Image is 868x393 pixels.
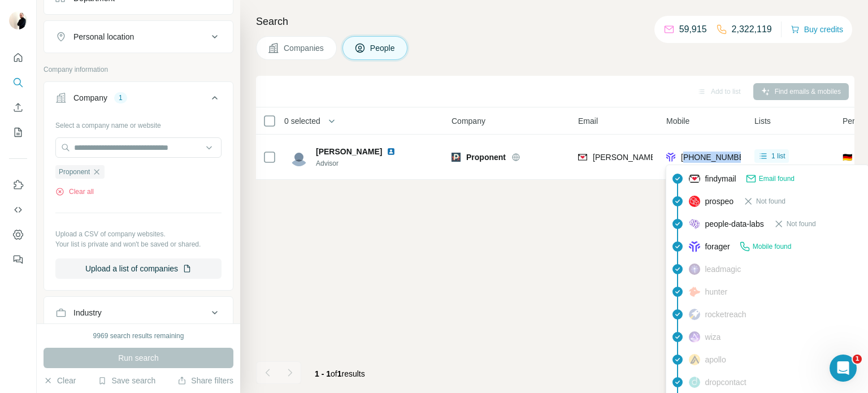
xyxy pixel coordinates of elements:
[689,264,700,275] img: provider leadmagic logo
[370,42,396,54] span: People
[689,354,700,365] img: provider apollo logo
[73,92,107,103] div: Company
[853,355,862,364] span: 1
[387,147,396,156] img: LinkedIn logo
[666,115,689,127] span: Mobile
[681,153,752,162] span: [PHONE_NUMBER]
[256,14,854,29] h4: Search
[705,241,730,252] span: forager
[315,369,331,378] span: 1 - 1
[44,375,76,386] button: Clear
[73,31,134,42] div: Personal location
[315,369,365,378] span: results
[843,152,852,163] span: 🇩🇪
[689,196,700,207] img: provider prospeo logo
[44,23,233,50] button: Personal location
[666,152,675,163] img: provider forager logo
[290,148,308,166] img: Avatar
[705,331,721,343] span: wiza
[316,146,382,157] span: [PERSON_NAME]
[756,196,785,206] span: Not found
[705,173,736,184] span: findymail
[732,23,772,36] p: 2,322,119
[705,264,741,275] span: leadmagic
[452,153,461,162] img: Logo of Proponent
[9,224,27,245] button: Dashboard
[55,229,222,239] p: Upload a CSV of company websites.
[9,72,27,93] button: Search
[689,219,700,229] img: provider people-data-labs logo
[578,115,598,127] span: Email
[787,219,816,229] span: Not found
[9,122,27,142] button: My lists
[73,307,102,318] div: Industry
[578,152,587,163] img: provider findymail logo
[791,21,843,37] button: Buy credits
[705,377,746,388] span: dropcontact
[316,158,400,169] span: Advisor
[830,355,857,382] iframe: Intercom live chat
[689,331,700,343] img: provider wiza logo
[9,11,27,29] img: Avatar
[705,218,763,230] span: people-data-labs
[98,375,155,386] button: Save search
[55,258,222,279] button: Upload a list of companies
[689,377,700,388] img: provider dropcontact logo
[44,64,233,75] p: Company information
[177,375,233,386] button: Share filters
[44,299,233,326] button: Industry
[689,173,700,184] img: provider findymail logo
[689,287,700,297] img: provider hunter logo
[705,309,746,320] span: rocketreach
[771,151,785,161] span: 1 list
[689,241,700,252] img: provider forager logo
[284,42,325,54] span: Companies
[59,167,90,177] span: Proponent
[452,115,485,127] span: Company
[759,174,795,184] span: Email found
[466,152,506,163] span: Proponent
[331,369,337,378] span: of
[679,23,707,36] p: 59,915
[593,153,792,162] span: [PERSON_NAME][EMAIL_ADDRESS][DOMAIN_NAME]
[9,249,27,270] button: Feedback
[753,241,792,252] span: Mobile found
[689,309,700,320] img: provider rocketreach logo
[337,369,342,378] span: 1
[754,115,771,127] span: Lists
[284,115,320,127] span: 0 selected
[55,116,222,131] div: Select a company name or website
[55,187,94,197] button: Clear all
[93,331,184,341] div: 9969 search results remaining
[705,286,727,297] span: hunter
[705,196,734,207] span: prospeo
[44,84,233,116] button: Company1
[55,239,222,249] p: Your list is private and won't be saved or shared.
[9,97,27,118] button: Enrich CSV
[114,93,127,103] div: 1
[705,354,726,365] span: apollo
[9,175,27,195] button: Use Surfe on LinkedIn
[9,200,27,220] button: Use Surfe API
[9,47,27,68] button: Quick start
